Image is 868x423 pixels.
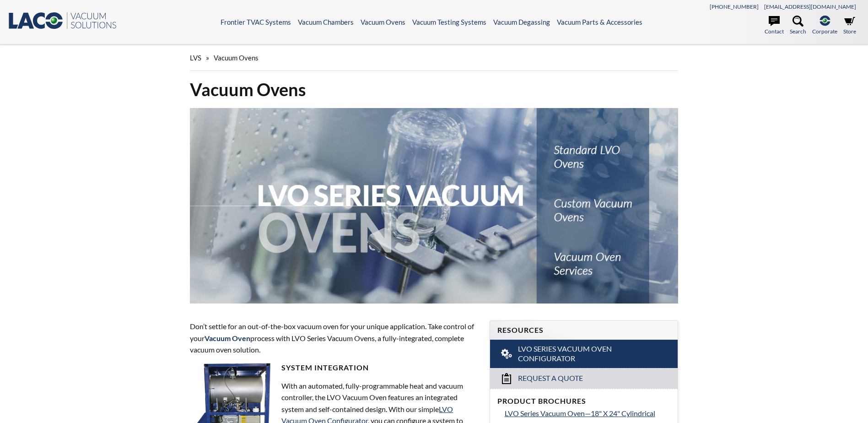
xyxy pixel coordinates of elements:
h4: Product Brochures [497,396,670,406]
a: Vacuum Parts & Accessories [557,18,642,26]
p: Don’t settle for an out-of-the-box vacuum oven for your unique application. Take control of your ... [190,320,478,356]
span: Request a Quote [518,374,583,383]
a: [PHONE_NUMBER] [710,3,759,10]
span: Corporate [812,27,837,36]
span: LVO Series Vacuum Oven—18" X 24" Cylindrical [505,409,655,418]
strong: Vacuum Oven [205,334,250,342]
a: LVO Series Vacuum Oven Configurator [490,340,678,368]
h4: System Integration [190,363,478,373]
div: » [190,45,678,71]
span: Vacuum Ovens [214,54,259,62]
span: LVO Series Vacuum Oven Configurator [518,344,651,363]
a: Search [790,16,806,36]
span: LVS [190,54,201,62]
a: Store [843,16,856,36]
a: LVO Series Vacuum Oven—18" X 24" Cylindrical [505,407,670,419]
h4: Resources [497,325,670,335]
a: Frontier TVAC Systems [221,18,291,26]
h1: Vacuum Ovens [190,78,678,101]
a: Request a Quote [490,368,678,389]
a: [EMAIL_ADDRESS][DOMAIN_NAME] [764,3,856,10]
img: LVO Series Vacuum Ovens header [190,108,678,304]
a: Vacuum Ovens [361,18,405,26]
a: Vacuum Degassing [493,18,550,26]
a: Contact [765,16,784,36]
a: Vacuum Chambers [298,18,354,26]
a: Vacuum Testing Systems [412,18,486,26]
